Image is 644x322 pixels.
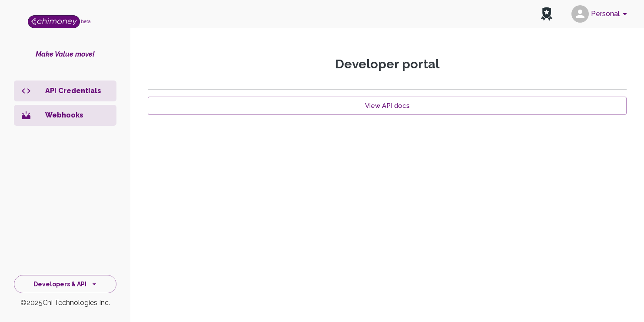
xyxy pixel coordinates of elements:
[14,275,116,294] button: Developers & API
[568,3,634,25] button: account of current user
[28,15,80,28] img: Logo
[45,110,110,121] p: Webhooks
[148,57,627,72] p: Developer portal
[45,86,110,96] p: API Credentials
[148,97,627,115] a: View API docs
[81,19,91,24] span: beta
